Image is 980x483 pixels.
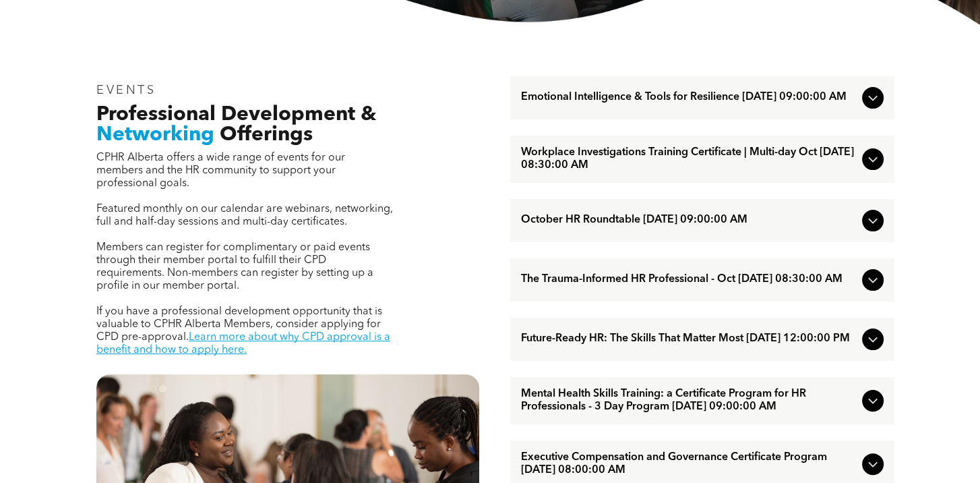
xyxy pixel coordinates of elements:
span: Workplace Investigations Training Certificate | Multi-day Oct [DATE] 08:30:00 AM [521,146,857,172]
span: Executive Compensation and Governance Certificate Program [DATE] 08:00:00 AM [521,451,857,477]
span: Featured monthly on our calendar are webinars, networking, full and half-day sessions and multi-d... [96,204,393,227]
span: Networking [96,125,214,145]
span: CPHR Alberta offers a wide range of events for our members and the HR community to support your p... [96,152,345,189]
span: October HR Roundtable [DATE] 09:00:00 AM [521,214,857,227]
span: If you have a professional development opportunity that is valuable to CPHR Alberta Members, cons... [96,306,382,343]
span: The Trauma-Informed HR Professional - Oct [DATE] 08:30:00 AM [521,273,857,286]
span: Future-Ready HR: The Skills That Matter Most [DATE] 12:00:00 PM [521,333,857,345]
a: Learn more about why CPD approval is a benefit and how to apply here. [96,332,390,356]
span: Mental Health Skills Training: a Certificate Program for HR Professionals - 3 Day Program [DATE] ... [521,388,857,414]
span: Offerings [220,125,313,145]
span: Members can register for complimentary or paid events through their member portal to fulfill thei... [96,242,373,291]
span: EVENTS [96,84,156,96]
span: Professional Development & [96,105,376,125]
span: Emotional Intelligence & Tools for Resilience [DATE] 09:00:00 AM [521,91,857,104]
